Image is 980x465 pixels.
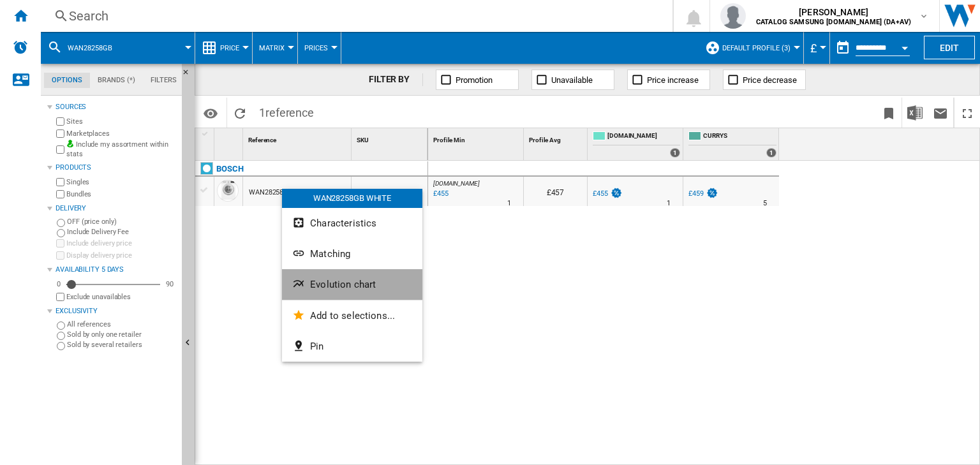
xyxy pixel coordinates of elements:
span: Add to selections... [310,310,395,321]
button: Characteristics [282,208,422,239]
span: Pin [310,341,323,352]
button: Pin... [282,331,422,362]
span: Evolution chart [310,279,376,290]
button: Matching [282,239,422,269]
span: Characteristics [310,218,376,229]
button: Add to selections... [282,300,422,331]
span: Matching [310,248,350,260]
button: Evolution chart [282,269,422,300]
div: WAN28258GB WHITE [282,189,422,208]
